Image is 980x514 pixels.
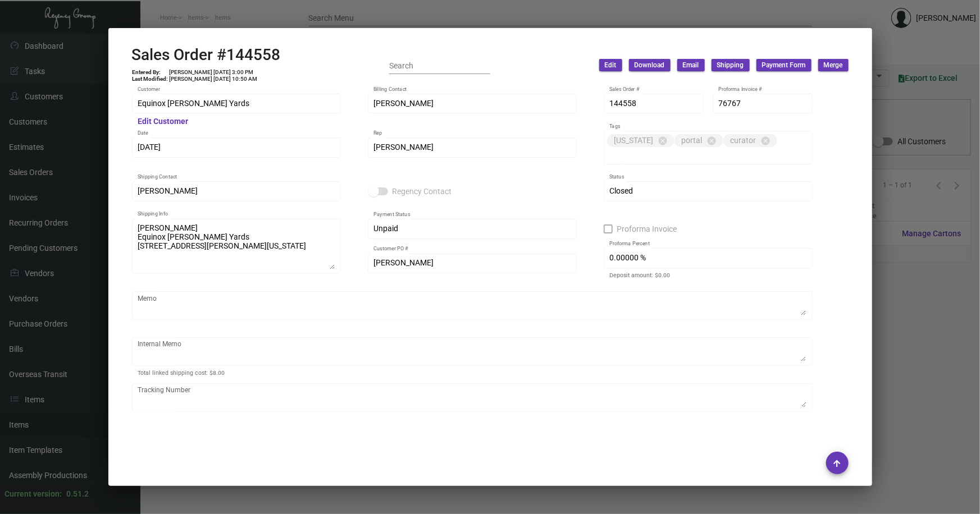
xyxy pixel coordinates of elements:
span: Closed [609,186,633,195]
td: Last Modified: [132,76,169,82]
span: Edit [605,61,617,70]
span: Proforma Invoice [617,222,677,236]
button: Payment Form [756,59,812,71]
button: Email [677,59,705,71]
mat-chip: portal [674,134,723,147]
button: Edit [599,59,622,71]
button: Download [629,59,671,71]
span: Download [635,61,665,70]
span: Merge [824,61,843,70]
mat-hint: Edit Customer [138,117,188,126]
span: Email [683,61,699,70]
mat-hint: Deposit amount: $0.00 [609,272,670,279]
td: [PERSON_NAME] [DATE] 10:50 AM [169,76,258,82]
span: Payment Form [762,61,806,70]
button: Shipping [712,59,750,71]
span: Regency Contact [393,185,452,198]
span: Unpaid [373,224,398,233]
mat-icon: cancel [658,136,668,146]
mat-chip: [US_STATE] [607,134,674,147]
span: Shipping [717,61,744,70]
h2: Sales Order #144558 [132,45,281,65]
td: [PERSON_NAME] [DATE] 3:00 PM [169,69,258,76]
div: 0.51.2 [66,488,89,500]
button: Merge [818,59,849,71]
mat-icon: cancel [760,136,771,146]
mat-hint: Total linked shipping cost: $8.00 [138,370,225,377]
td: Entered By: [132,69,169,76]
mat-icon: cancel [706,136,717,146]
div: Current version: [4,488,62,500]
mat-chip: curator [723,134,777,147]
